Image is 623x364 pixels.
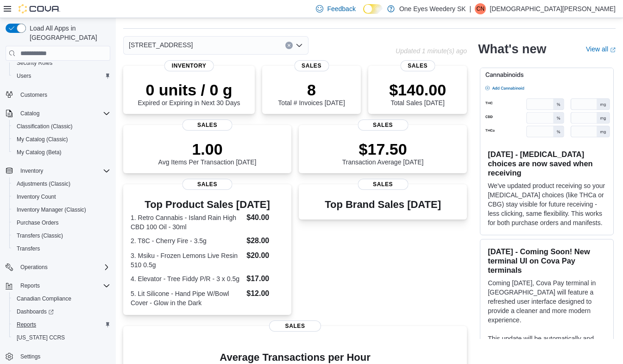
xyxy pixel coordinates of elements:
[327,4,355,13] span: Feedback
[9,120,114,133] button: Classification (Classic)
[17,89,110,100] span: Customers
[396,47,467,55] p: Updated 1 minute(s) ago
[475,3,486,14] div: Christian Nedjelski
[17,280,44,291] button: Reports
[20,264,48,271] span: Operations
[9,229,114,242] button: Transfers (Classic)
[17,72,31,80] span: Users
[325,199,441,210] h3: Top Brand Sales [DATE]
[488,150,606,177] h3: [DATE] - [MEDICAL_DATA] choices are now saved when receiving
[477,3,485,14] span: CN
[2,107,114,120] button: Catalog
[20,167,43,175] span: Inventory
[17,123,73,130] span: Classification (Classic)
[13,204,110,215] span: Inventory Manager (Classic)
[17,108,110,119] span: Catalog
[17,59,52,67] span: Security Roles
[358,119,408,131] span: Sales
[13,243,44,254] a: Transfers
[17,193,56,201] span: Inventory Count
[9,56,114,69] button: Security Roles
[13,332,69,343] a: [US_STATE] CCRS
[246,273,284,284] dd: $17.00
[17,308,54,315] span: Dashboards
[13,121,110,132] span: Classification (Classic)
[488,181,606,227] p: We've updated product receiving so your [MEDICAL_DATA] choices (like THCa or CBG) stay visible fo...
[13,191,60,202] a: Inventory Count
[9,190,114,203] button: Inventory Count
[17,108,43,119] button: Catalog
[13,319,110,330] span: Reports
[586,45,616,53] a: View allExternal link
[13,178,74,189] a: Adjustments (Classic)
[131,251,243,270] dt: 3. Msiku - Frozen Lemons Live Resin 510 0.5g
[9,69,114,82] button: Users
[13,306,110,317] span: Dashboards
[13,230,67,241] a: Transfers (Classic)
[131,352,459,363] h4: Average Transactions per Hour
[17,165,110,176] span: Inventory
[389,81,446,107] div: Total Sales [DATE]
[17,165,47,176] button: Inventory
[363,4,383,14] input: Dark Mode
[488,278,606,325] p: Coming [DATE], Cova Pay terminal in [GEOGRAPHIC_DATA] will feature a refreshed user interface des...
[2,350,114,363] button: Settings
[20,110,39,117] span: Catalog
[17,351,44,362] a: Settings
[20,353,40,360] span: Settings
[9,146,114,159] button: My Catalog (Beta)
[17,262,110,273] span: Operations
[17,351,110,362] span: Settings
[17,219,59,226] span: Purchase Orders
[2,261,114,274] button: Operations
[9,318,114,331] button: Reports
[246,288,284,299] dd: $12.00
[278,81,345,99] p: 8
[158,140,257,158] p: 1.00
[2,279,114,292] button: Reports
[129,39,193,50] span: [STREET_ADDRESS]
[610,47,616,53] svg: External link
[269,320,321,332] span: Sales
[470,3,472,14] p: |
[363,14,364,14] span: Dark Mode
[13,70,35,82] a: Users
[389,81,446,99] p: $140.00
[13,332,110,343] span: Washington CCRS
[2,164,114,177] button: Inventory
[17,89,51,100] a: Customers
[138,81,240,99] p: 0 units / 0 g
[20,91,47,99] span: Customers
[13,134,110,145] span: My Catalog (Classic)
[182,119,233,131] span: Sales
[131,199,284,210] h3: Top Product Sales [DATE]
[17,180,70,188] span: Adjustments (Classic)
[17,136,68,143] span: My Catalog (Classic)
[13,57,56,69] a: Security Roles
[296,42,303,49] button: Open list of options
[13,147,110,158] span: My Catalog (Beta)
[13,147,65,158] a: My Catalog (Beta)
[399,3,466,14] p: One Eyes Weedery SK
[138,81,240,107] div: Expired or Expiring in Next 30 Days
[17,280,110,291] span: Reports
[131,274,243,283] dt: 4. Elevator - Tree Fiddy P/R - 3 x 0.5g
[17,245,40,252] span: Transfers
[13,217,63,228] a: Purchase Orders
[131,236,243,245] dt: 2. T8C - Cherry Fire - 3.5g
[19,4,60,13] img: Cova
[158,140,257,166] div: Avg Items Per Transaction [DATE]
[13,191,110,202] span: Inventory Count
[131,213,243,232] dt: 1. Retro Cannabis - Island Rain High CBD 100 Oil - 30ml
[20,282,40,289] span: Reports
[17,295,71,302] span: Canadian Compliance
[13,57,110,69] span: Security Roles
[13,134,72,145] a: My Catalog (Classic)
[342,140,424,158] p: $17.50
[478,42,546,56] h2: What's new
[294,60,329,71] span: Sales
[488,247,606,275] h3: [DATE] - Coming Soon! New terminal UI on Cova Pay terminals
[9,292,114,305] button: Canadian Compliance
[131,289,243,308] dt: 5. Lit Silicone - Hand Pipe W/Bowl Cover - Glow in the Dark
[17,232,63,239] span: Transfers (Classic)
